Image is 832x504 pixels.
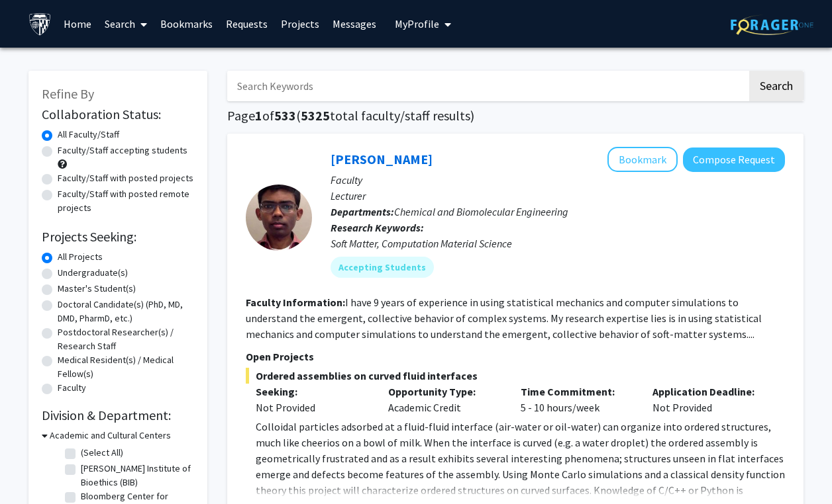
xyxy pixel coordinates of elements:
p: Seeking: [256,384,368,399]
p: Faculty [331,172,785,188]
p: Opportunity Type: [388,384,501,399]
b: Research Keywords: [331,221,424,234]
mat-chip: Accepting Students [331,257,434,278]
label: (Select All) [81,446,123,460]
label: Master's Student(s) [58,282,136,296]
span: 533 [274,107,296,124]
input: Search Keywords [227,71,747,101]
h1: Page of ( total faculty/staff results) [227,108,804,124]
b: Faculty Information: [246,296,345,309]
p: Lecturer [331,188,785,204]
span: 1 [255,107,262,124]
label: Faculty/Staff with posted projects [58,171,193,185]
a: Home [57,1,98,47]
label: Faculty/Staff accepting students [58,144,187,157]
div: 5 - 10 hours/week [511,384,643,415]
a: Messages [326,1,383,47]
label: [PERSON_NAME] Institute of Bioethics (BIB) [81,462,191,489]
h2: Collaboration Status: [42,106,194,122]
h2: Projects Seeking: [42,229,194,245]
img: Johns Hopkins University Logo [28,13,52,36]
span: Chemical and Biomolecular Engineering [394,205,568,218]
a: Requests [219,1,274,47]
label: Postdoctoral Researcher(s) / Research Staff [58,325,194,353]
a: Search [98,1,154,47]
label: Undergraduate(s) [58,266,128,280]
label: Faculty/Staff with posted remote projects [58,187,194,215]
img: ForagerOne Logo [731,15,813,35]
button: Add John Edison to Bookmarks [607,147,678,172]
div: Soft Matter, Computation Material Science [331,235,785,251]
span: My Profile [395,17,439,30]
label: All Projects [58,250,103,264]
fg-read-more: I have 9 years of experience in using statistical mechanics and computer simulations to understan... [246,296,762,341]
button: Search [749,71,804,101]
a: [PERSON_NAME] [331,151,433,167]
b: Departments: [331,205,394,218]
div: Academic Credit [378,384,511,415]
h3: Academic and Cultural Centers [50,429,171,442]
button: Compose Request to John Edison [683,147,785,172]
h2: Division & Department: [42,407,194,423]
p: Time Commitment: [521,384,633,399]
label: Medical Resident(s) / Medical Fellow(s) [58,353,194,381]
a: Bookmarks [154,1,219,47]
label: Doctoral Candidate(s) (PhD, MD, DMD, PharmD, etc.) [58,298,194,325]
a: Projects [274,1,326,47]
p: Open Projects [246,349,785,364]
div: Not Provided [643,384,775,415]
span: 5325 [301,107,330,124]
label: Faculty [58,381,86,395]
iframe: Chat [10,444,56,494]
label: All Faculty/Staff [58,128,119,142]
p: Application Deadline: [652,384,765,399]
div: Not Provided [256,399,368,415]
span: Ordered assemblies on curved fluid interfaces [246,368,785,384]
span: Refine By [42,85,94,102]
